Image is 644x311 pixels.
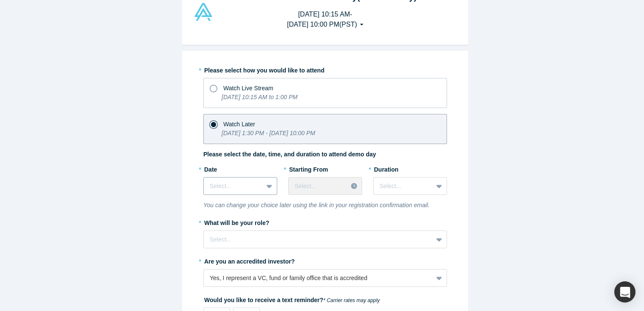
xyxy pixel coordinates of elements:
[222,130,315,136] i: [DATE] 1:30 PM - [DATE] 10:00 PM
[223,121,255,128] span: Watch Later
[203,216,447,228] label: What will be your role?
[203,254,447,266] label: Are you an accredited investor?
[278,6,372,33] button: [DATE] 10:15 AM-[DATE] 10:00 PM(PST)
[203,63,447,75] label: Please select how you would like to attend
[203,293,447,305] label: Would you like to receive a text reminder?
[203,162,277,174] label: Date
[288,162,328,174] label: Starting From
[193,3,214,21] img: Alchemist Vault Logo
[373,162,447,174] label: Duration
[223,85,273,92] span: Watch Live Stream
[222,94,298,100] i: [DATE] 10:15 AM to 1:00 PM
[323,297,380,303] em: * Carrier rates may apply
[203,202,430,208] i: You can change your choice later using the link in your registration confirmation email.
[210,274,427,283] div: Yes, I represent a VC, fund or family office that is accredited
[203,150,376,159] label: Please select the date, time, and duration to attend demo day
